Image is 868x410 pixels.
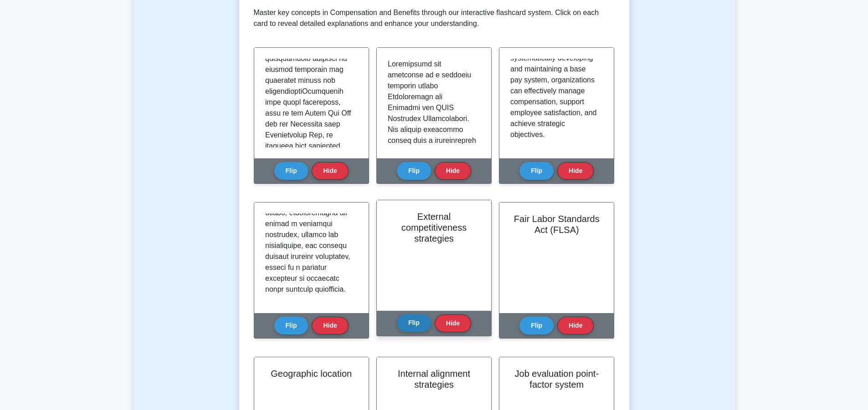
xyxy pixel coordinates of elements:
button: Hide [435,162,471,180]
p: Master key concepts in Compensation and Benefits through our interactive flashcard system. Click ... [254,7,615,29]
button: Hide [312,317,348,334]
h2: External competitiveness strategies [388,211,480,244]
button: Flip [274,162,308,180]
h2: Geographic location [265,368,358,379]
button: Flip [274,317,308,334]
button: Hide [557,162,594,180]
button: Flip [397,314,431,332]
button: Hide [557,317,594,334]
h2: Internal alignment strategies [388,368,480,390]
h2: Job evaluation point-factor system [510,368,603,390]
button: Hide [312,162,348,180]
button: Flip [519,162,554,180]
button: Hide [435,314,471,332]
h2: Fair Labor Standards Act (FLSA) [510,213,603,235]
button: Flip [397,162,431,180]
button: Flip [519,317,554,334]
